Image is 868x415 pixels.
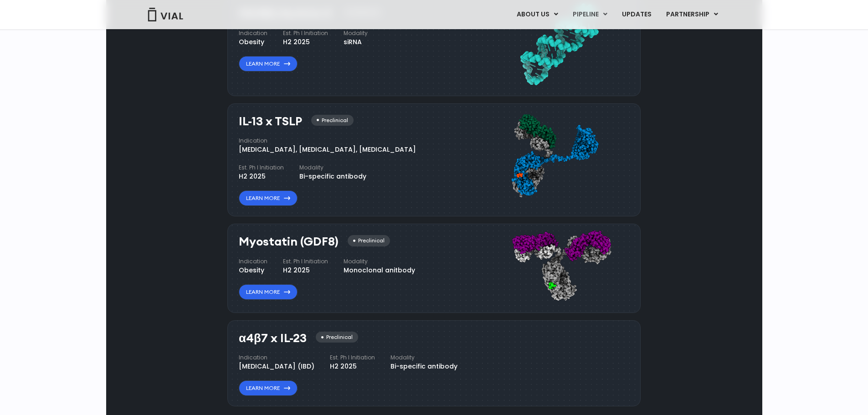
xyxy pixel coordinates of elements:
[344,29,368,37] h4: Modality
[239,164,284,172] h4: Est. Ph I Initiation
[239,266,267,275] div: Obesity
[565,7,614,22] a: PIPELINEMenu Toggle
[283,29,328,37] h4: Est. Ph I Initiation
[239,172,284,181] div: H2 2025
[659,7,725,22] a: PARTNERSHIPMenu Toggle
[239,362,314,371] div: [MEDICAL_DATA] (IBD)
[509,7,565,22] a: ABOUT USMenu Toggle
[330,362,375,371] div: H2 2025
[239,190,298,206] a: Learn More
[316,332,358,343] div: Preclinical
[239,380,298,396] a: Learn More
[239,354,314,362] h4: Indication
[344,266,415,275] div: Monoclonal anitbody
[344,37,368,47] div: siRNA
[311,115,354,126] div: Preclinical
[239,235,339,248] h3: Myostatin (GDF8)
[239,284,298,300] a: Learn More
[239,332,307,345] h3: α4β7 x IL-23
[390,354,457,362] h4: Modality
[299,172,366,181] div: Bi-specific antibody
[283,257,328,266] h4: Est. Ph I Initiation
[299,164,366,172] h4: Modality
[239,137,416,145] h4: Indication
[330,354,375,362] h4: Est. Ph I Initiation
[239,56,298,72] a: Learn More
[239,37,267,47] div: Obesity
[344,257,415,266] h4: Modality
[239,29,267,37] h4: Indication
[147,8,184,21] img: Vial Logo
[239,145,416,154] div: [MEDICAL_DATA], [MEDICAL_DATA], [MEDICAL_DATA]
[283,37,328,47] div: H2 2025
[615,7,658,22] a: UPDATES
[239,115,302,128] h3: IL-13 x TSLP
[239,257,267,266] h4: Indication
[348,235,390,246] div: Preclinical
[283,266,328,275] div: H2 2025
[390,362,457,371] div: Bi-specific antibody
